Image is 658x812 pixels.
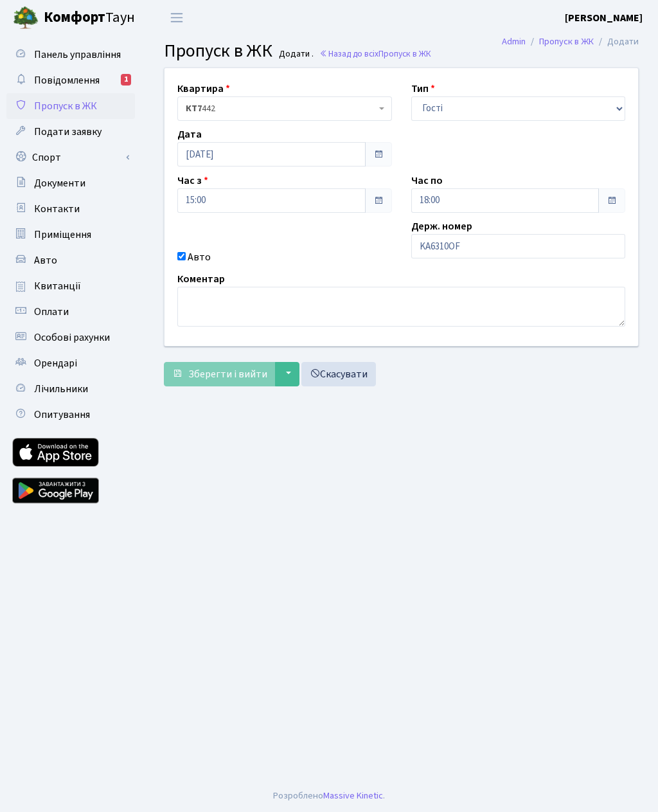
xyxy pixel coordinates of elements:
[6,350,135,376] a: Орендарі
[34,253,57,267] span: Авто
[34,73,100,87] span: Повідомлення
[411,234,626,258] input: AA0001AA
[34,408,90,422] span: Опитування
[323,789,383,802] a: Massive Kinetic
[594,35,639,49] li: Додати
[164,38,272,64] span: Пропуск в ЖК
[6,248,135,273] a: Авто
[34,330,110,345] span: Особові рахунки
[6,68,135,93] a: Повідомлення1
[34,176,85,190] span: Документи
[565,10,643,26] a: [PERSON_NAME]
[6,299,135,325] a: Оплати
[301,362,376,386] a: Скасувати
[6,42,135,68] a: Панель управління
[565,11,643,25] b: [PERSON_NAME]
[6,222,135,248] a: Приміщення
[34,99,97,113] span: Пропуск в ЖК
[34,305,69,319] span: Оплати
[6,273,135,299] a: Квитанції
[34,228,91,242] span: Приміщення
[378,48,431,60] span: Пропуск в ЖК
[177,81,230,96] label: Квартира
[188,249,211,265] label: Авто
[6,402,135,428] a: Опитування
[44,7,135,29] span: Таун
[177,271,225,287] label: Коментар
[34,125,102,139] span: Подати заявку
[177,96,392,121] span: <b>КТ7</b>&nbsp;&nbsp;&nbsp;442
[34,356,77,370] span: Орендарі
[121,74,131,86] div: 1
[34,48,121,62] span: Панель управління
[6,93,135,119] a: Пропуск в ЖК
[6,170,135,196] a: Документи
[44,7,105,28] b: Комфорт
[186,102,376,115] span: <b>КТ7</b>&nbsp;&nbsp;&nbsp;442
[188,367,267,381] span: Зберегти і вийти
[319,48,431,60] a: Назад до всіхПропуск в ЖК
[186,102,202,115] b: КТ7
[502,35,526,48] a: Admin
[34,202,80,216] span: Контакти
[177,173,208,188] label: Час з
[6,325,135,350] a: Особові рахунки
[13,5,39,31] img: logo.png
[273,789,385,803] div: Розроблено .
[34,382,88,396] span: Лічильники
[161,7,193,28] button: Переключити навігацію
[483,28,658,55] nav: breadcrumb
[6,145,135,170] a: Спорт
[539,35,594,48] a: Пропуск в ЖК
[276,49,314,60] small: Додати .
[6,196,135,222] a: Контакти
[6,376,135,402] a: Лічильники
[177,127,202,142] label: Дата
[164,362,276,386] button: Зберегти і вийти
[6,119,135,145] a: Подати заявку
[411,81,435,96] label: Тип
[34,279,81,293] span: Квитанції
[411,219,472,234] label: Держ. номер
[411,173,443,188] label: Час по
